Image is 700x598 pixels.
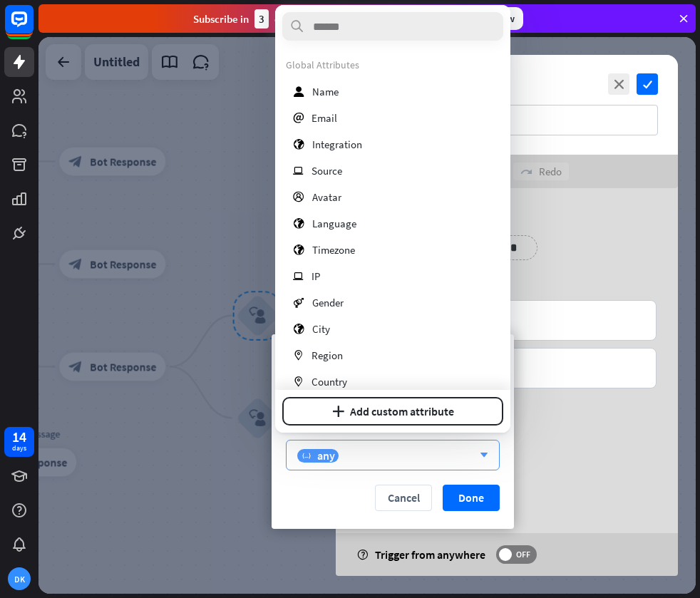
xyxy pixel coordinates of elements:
[375,485,432,511] button: Cancel
[293,218,304,229] i: globe
[312,217,356,230] span: Language
[293,350,304,361] i: marker
[312,85,339,98] span: Name
[282,397,503,426] button: plusAdd custom attribute
[293,271,304,282] i: ip
[254,9,269,29] div: 3
[293,192,304,202] i: profile
[312,111,337,125] span: Email
[293,165,304,176] i: ip
[293,376,304,387] i: marker
[332,406,344,417] i: plus
[8,567,31,590] div: DK
[317,448,335,463] span: any
[312,190,341,204] span: Avatar
[312,375,347,388] span: Country
[293,324,304,334] i: globe
[293,139,304,150] i: globe
[312,349,343,362] span: Region
[193,9,428,29] div: Subscribe in days to get your first month for $1
[608,73,629,95] i: close
[312,164,342,177] span: Source
[312,269,320,283] span: IP
[312,138,362,151] span: Integration
[637,73,658,95] i: check
[12,443,26,453] div: days
[293,244,304,255] i: globe
[293,297,304,308] i: gender
[293,113,304,123] i: email
[312,322,330,336] span: City
[302,452,311,460] i: variable
[12,431,26,443] div: 14
[293,86,304,97] i: user
[312,243,355,257] span: Timezone
[4,427,34,457] a: 14 days
[421,89,700,598] iframe: LiveChat chat widget
[286,58,500,71] div: Global Attributes
[312,296,344,309] span: Gender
